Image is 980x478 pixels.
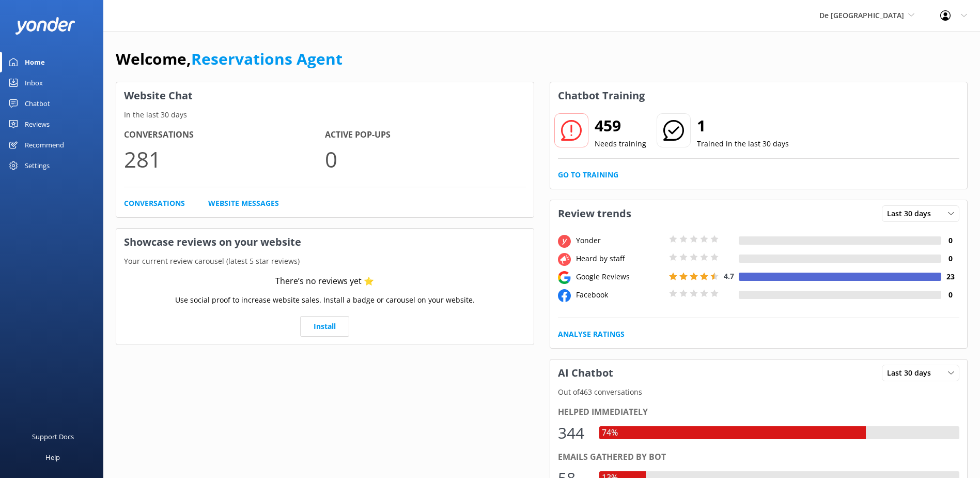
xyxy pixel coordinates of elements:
h4: 0 [941,235,959,246]
div: Settings [25,155,50,176]
a: Go to Training [558,169,618,181]
div: Inbox [25,72,43,93]
h3: Chatbot Training [550,82,652,109]
div: Home [25,52,45,72]
a: Conversations [124,198,185,209]
div: Emails gathered by bot [558,451,960,464]
span: De [GEOGRAPHIC_DATA] [819,10,904,20]
p: Your current review carousel (latest 5 star reviews) [116,256,534,267]
a: Reservations Agent [191,48,343,69]
div: Chatbot [25,93,50,114]
div: Yonder [573,235,666,246]
p: 0 [325,142,526,176]
div: Google Reviews [573,271,666,282]
h4: Conversations [124,128,325,142]
p: Use social proof to increase website sales. Install a badge or carousel on your website. [175,294,475,306]
div: 74% [599,426,620,440]
h1: Welcome, [116,47,343,71]
div: Support Docs [32,426,74,447]
p: In the last 30 days [116,109,534,121]
a: Install [300,316,349,337]
span: Last 30 days [887,367,937,379]
div: Facebook [573,289,666,301]
div: Heard by staff [573,253,666,264]
div: Help [45,447,60,468]
img: yonder-white-logo.png [15,17,75,34]
h4: Active Pop-ups [325,128,526,142]
h3: Review trends [550,200,639,227]
span: Last 30 days [887,208,937,219]
div: 344 [558,421,589,445]
h3: AI Chatbot [550,360,621,386]
h2: 459 [595,113,646,138]
div: Recommend [25,135,64,155]
a: Website Messages [208,198,279,209]
p: Trained in the last 30 days [697,138,789,150]
h4: 0 [941,289,959,301]
h2: 1 [697,113,789,138]
h3: Website Chat [116,82,534,109]
div: There’s no reviews yet ⭐ [275,275,374,288]
h4: 23 [941,271,959,282]
h4: 0 [941,253,959,264]
div: Helped immediately [558,406,960,419]
span: 4.7 [724,271,734,281]
p: Needs training [595,138,646,150]
p: 281 [124,142,325,176]
h3: Showcase reviews on your website [116,229,534,256]
p: Out of 463 conversations [550,386,968,398]
div: Reviews [25,114,50,135]
a: Analyse Ratings [558,328,625,340]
